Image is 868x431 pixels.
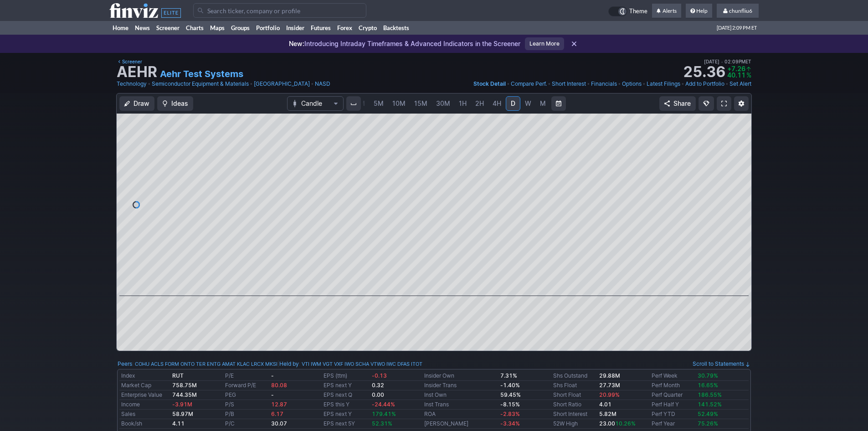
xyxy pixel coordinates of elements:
span: 75.26% [698,420,718,427]
td: PEG [223,390,269,400]
td: Perf Year [650,419,696,429]
a: 4.01 [599,401,611,408]
td: EPS (ttm) [322,371,370,381]
a: AMAT [222,359,236,369]
a: [GEOGRAPHIC_DATA] [254,79,310,88]
a: chunfliu6 [717,4,759,18]
a: COHU [135,359,149,369]
span: • [311,79,314,88]
a: Futures [308,21,334,35]
td: Sales [119,410,170,419]
span: 15M [414,99,427,107]
button: Range [551,96,566,111]
span: 12.87 [271,401,287,408]
b: -1.40% [500,382,520,389]
span: 52.31% [372,420,392,427]
b: 23.00 [599,420,636,427]
a: 5M [370,96,388,111]
td: EPS next Y [322,381,370,390]
td: EPS this Y [322,400,370,410]
b: -8.15% [500,401,520,408]
a: IWO [344,359,354,369]
b: 59.45% [500,391,521,398]
span: 30.79% [698,372,718,379]
span: 186.55% [698,391,722,398]
a: Backtests [380,21,412,35]
b: 758.75M [172,382,197,389]
span: Share [673,99,691,108]
a: D [506,96,520,111]
a: Forex [334,21,355,35]
span: • [725,79,729,88]
a: DFAS [397,359,410,369]
td: Income [119,400,170,410]
td: EPS next 5Y [322,419,370,429]
a: News [132,21,153,35]
a: SCHA [355,359,369,369]
td: Perf Week [650,371,696,381]
a: Set Alert [729,79,751,88]
a: Fullscreen [717,96,731,111]
a: 1H [455,96,471,111]
span: Theme [629,6,647,16]
span: 52.49% [698,410,718,417]
span: -2.83% [500,410,520,417]
span: 40.11 [727,71,745,79]
button: Chart Settings [734,96,749,111]
input: Search [193,3,366,18]
a: ENTG [207,359,221,369]
span: Stock Detail [473,80,506,87]
td: P/C [223,419,269,429]
a: Groups [228,21,253,35]
a: MKSI [265,359,277,369]
td: Perf Quarter [650,390,696,400]
a: ONTO [180,359,195,369]
h1: AEHR [117,65,157,79]
span: • [721,59,723,64]
span: Candle [301,99,329,108]
a: ACLS [151,359,164,369]
b: 0.32 [372,382,384,389]
span: • [618,79,621,88]
span: [DATE] 02:09PM ET [704,57,751,66]
td: Enterprise Value [119,390,170,400]
span: M [540,99,546,107]
td: Inst Own [422,390,498,400]
a: Stock Detail [473,79,506,88]
span: • [587,79,590,88]
span: 1H [459,99,467,107]
span: Draw [134,99,149,108]
span: • [548,79,551,88]
a: Short Float [553,391,581,398]
b: 0.00 [372,391,384,398]
b: 58.97M [172,410,193,417]
td: 52W High [551,419,597,429]
a: Technology [117,79,147,88]
td: Market Cap [119,381,170,390]
td: Insider Own [422,371,498,381]
a: Add to Portfolio [685,79,724,88]
td: [PERSON_NAME] [422,419,498,429]
td: Book/sh [119,419,170,429]
td: Shs Float [551,381,597,390]
td: Insider Trans [422,381,498,390]
td: Shs Outstand [551,371,597,381]
span: -0.13 [372,372,387,379]
b: 29.88M [599,372,620,379]
a: 2H [471,96,488,111]
span: 30M [436,99,450,107]
span: +7.26 [727,65,745,73]
a: Options [622,79,642,88]
div: : [118,359,277,369]
a: Financials [591,79,617,88]
span: 16.65% [698,382,718,389]
div: | : [277,359,422,369]
a: Latest Filings [647,79,680,88]
a: KLAC [237,359,250,369]
span: D [511,99,515,107]
a: Short Interest [553,410,587,417]
td: Perf YTD [650,410,696,419]
a: NASD [315,79,330,88]
span: 20.99% [599,391,620,398]
a: VXF [334,359,343,369]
